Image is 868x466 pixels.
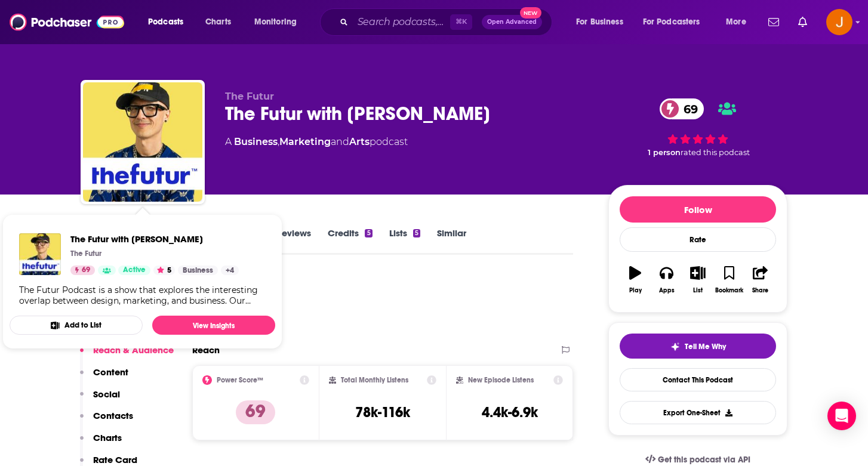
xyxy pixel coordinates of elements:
[355,403,410,421] h3: 78k-116k
[198,13,238,32] a: Charts
[234,136,278,147] a: Business
[468,376,534,384] h2: New Episode Listens
[413,229,420,237] div: 5
[389,227,420,255] a: Lists5
[826,9,852,35] span: Logged in as justine87181
[635,13,718,32] button: open menu
[80,388,120,411] button: Social
[331,8,564,36] div: Search podcasts, credits, & more...
[568,13,638,32] button: open menu
[365,229,372,237] div: 5
[620,196,776,223] button: Follow
[648,148,681,157] span: 1 person
[681,148,750,157] span: rated this podcast
[70,233,239,245] span: The Futur with [PERSON_NAME]
[19,233,61,275] img: The Futur with Chris Do
[726,14,746,30] span: More
[254,14,297,30] span: Monitoring
[278,136,279,147] span: ,
[276,227,311,255] a: Reviews
[672,98,704,119] span: 69
[620,334,776,359] button: tell me why sparkleTell Me Why
[205,14,231,30] span: Charts
[643,14,700,30] span: For Podcasters
[70,266,95,275] a: 69
[93,454,137,465] p: Rate Card
[764,12,784,32] a: Show notifications dropdown
[349,136,370,147] a: Arts
[152,316,275,335] a: View Insights
[80,366,128,388] button: Content
[620,258,651,301] button: Play
[19,285,266,306] div: The Futur Podcast is a show that explores the interesting overlap between design, marketing, and ...
[341,376,408,384] h2: Total Monthly Listens
[118,266,150,275] a: Active
[83,82,202,202] img: The Futur with Chris Do
[353,13,450,32] input: Search podcasts, credits, & more...
[123,264,146,276] span: Active
[178,266,218,275] a: Business
[487,19,537,25] span: Open Advanced
[715,287,743,294] div: Bookmark
[153,266,175,275] button: 5
[685,342,726,351] span: Tell Me Why
[82,264,90,276] span: 69
[437,227,466,255] a: Similar
[752,287,768,294] div: Share
[718,13,761,32] button: open menu
[827,402,856,430] div: Open Intercom Messenger
[620,227,776,252] div: Rate
[80,432,122,454] button: Charts
[576,14,623,30] span: For Business
[328,227,372,255] a: Credits5
[651,258,682,301] button: Apps
[93,432,122,443] p: Charts
[682,258,713,301] button: List
[620,368,776,391] a: Contact This Podcast
[10,316,143,335] button: Add to List
[482,15,542,29] button: Open AdvancedNew
[826,9,852,35] button: Show profile menu
[658,455,750,465] span: Get this podcast via API
[620,401,776,424] button: Export One-Sheet
[608,91,787,165] div: 69 1 personrated this podcast
[93,410,133,421] p: Contacts
[140,13,199,32] button: open menu
[660,98,704,119] a: 69
[70,249,101,258] p: The Futur
[10,11,124,33] img: Podchaser - Follow, Share and Rate Podcasts
[670,342,680,351] img: tell me why sparkle
[148,14,183,30] span: Podcasts
[826,9,852,35] img: User Profile
[482,403,538,421] h3: 4.4k-6.9k
[629,287,642,294] div: Play
[225,135,408,149] div: A podcast
[70,233,239,245] a: The Futur with Chris Do
[236,400,275,424] p: 69
[659,287,675,294] div: Apps
[331,136,349,147] span: and
[279,136,331,147] a: Marketing
[225,91,274,102] span: The Futur
[93,366,128,378] p: Content
[221,266,239,275] a: +4
[693,287,703,294] div: List
[93,388,120,400] p: Social
[713,258,744,301] button: Bookmark
[745,258,776,301] button: Share
[793,12,812,32] a: Show notifications dropdown
[80,410,133,432] button: Contacts
[246,13,312,32] button: open menu
[450,14,472,30] span: ⌘ K
[217,376,263,384] h2: Power Score™
[520,7,541,18] span: New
